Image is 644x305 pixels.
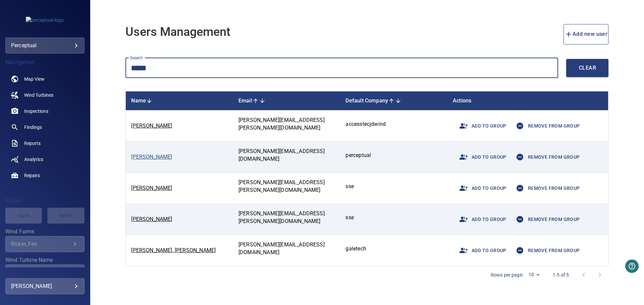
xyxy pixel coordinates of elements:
[453,209,509,229] button: Add to group
[453,240,509,260] button: Add to group
[509,178,583,198] button: Remove from group
[453,97,603,105] div: Actions
[238,179,335,194] p: [PERSON_NAME][EMAIL_ADDRESS][PERSON_NAME][DOMAIN_NAME]
[526,270,542,280] div: 10
[131,154,172,160] a: [PERSON_NAME]
[11,40,79,51] div: perceptual
[345,245,442,253] p: galetech
[345,183,442,190] p: sse
[5,151,85,167] a: analytics noActive
[24,172,40,179] span: Repairs
[512,118,580,134] span: Remove from group
[26,17,64,23] img: perceptual-logo
[5,257,85,263] label: Wind Turbine Name
[455,180,506,196] span: Add to group
[5,264,85,281] div: Wind Turbine Name
[566,59,608,77] button: Clear
[233,91,340,110] th: Toggle SortBy
[512,211,580,227] span: Remove from group
[238,241,335,256] p: [PERSON_NAME][EMAIL_ADDRESS][DOMAIN_NAME]
[125,25,230,39] h1: Users Management
[509,209,583,229] button: Remove from group
[5,119,85,135] a: findings noActive
[512,242,580,258] span: Remove from group
[5,71,85,87] a: map noActive
[455,118,506,134] span: Add to group
[491,272,523,278] p: Rows per page:
[553,272,569,278] p: 1-5 of 5
[453,116,509,136] button: Add to group
[565,29,608,39] span: Add new user
[512,180,580,196] span: Remove from group
[5,59,85,66] h4: Navigation
[24,76,45,82] span: Map View
[5,37,85,54] div: perceptual
[5,103,85,119] a: inspections noActive
[455,149,506,165] span: Add to group
[5,236,85,252] div: Wind Farms
[453,147,509,167] button: Add to group
[11,281,79,292] div: [PERSON_NAME]
[131,97,228,105] div: Name
[238,97,335,105] div: Email
[340,91,447,110] th: Toggle SortBy
[455,242,506,258] span: Add to group
[131,247,216,253] a: [PERSON_NAME], [PERSON_NAME]
[345,121,442,128] p: accesstecjdwind
[24,124,42,131] span: Findings
[345,152,442,159] p: perceptual
[126,91,233,110] th: Toggle SortBy
[131,123,172,129] a: [PERSON_NAME]
[509,240,583,260] button: Remove from group
[509,147,583,167] button: Remove from group
[11,241,71,247] div: Bicker_Fen
[24,108,48,115] span: Inspections
[455,211,506,227] span: Add to group
[131,185,172,191] a: [PERSON_NAME]
[238,210,335,225] p: [PERSON_NAME][EMAIL_ADDRESS][PERSON_NAME][DOMAIN_NAME]
[24,92,53,98] span: Wind Turbines
[5,229,85,234] label: Wind Farms
[509,116,583,136] button: Remove from group
[5,135,85,151] a: reports noActive
[512,149,580,165] span: Remove from group
[345,214,442,222] p: sse
[580,63,595,73] span: Clear
[345,97,442,105] div: Default Company
[24,156,43,163] span: Analytics
[24,140,41,147] span: Reports
[131,216,172,222] a: [PERSON_NAME]
[5,198,85,204] h4: Filters
[453,178,509,198] button: Add to group
[5,167,85,183] a: repairs noActive
[563,24,609,45] button: add new user
[238,148,335,163] p: [PERSON_NAME][EMAIL_ADDRESS][DOMAIN_NAME]
[5,87,85,103] a: windturbines noActive
[238,117,335,132] p: [PERSON_NAME][EMAIL_ADDRESS][PERSON_NAME][DOMAIN_NAME]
